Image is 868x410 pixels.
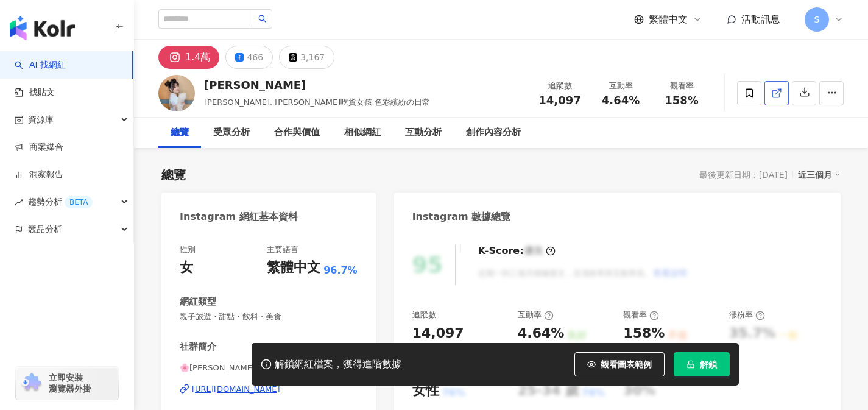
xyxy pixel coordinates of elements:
[204,77,430,93] div: [PERSON_NAME]
[574,352,665,376] button: 觀看圖表範例
[258,15,267,23] span: search
[412,210,511,224] div: Instagram 數據總覽
[267,244,298,255] div: 主要語言
[192,384,280,395] div: [URL][DOMAIN_NAME]
[158,75,195,111] img: KOL Avatar
[180,244,196,255] div: 性別
[601,359,652,369] span: 觀看圖表範例
[180,341,216,353] div: 社群簡介
[225,46,273,69] button: 466
[28,188,93,216] span: 趨勢分析
[49,372,91,394] span: 立即安裝 瀏覽器外掛
[537,80,583,92] div: 追蹤數
[213,125,250,140] div: 受眾分析
[180,258,193,277] div: 女
[16,367,118,400] a: chrome extension立即安裝 瀏覽器外掛
[158,46,219,69] button: 1.4萬
[686,360,695,369] span: lock
[180,311,358,322] span: 親子旅遊 · 甜點 · 飲料 · 美食
[598,80,644,92] div: 互動率
[700,359,717,369] span: 解鎖
[466,125,521,140] div: 創作內容分析
[275,358,401,371] div: 解鎖網紅檔案，獲得進階數據
[412,381,439,400] div: 女性
[623,324,665,343] div: 158%
[15,59,66,71] a: searchAI 找網紅
[602,94,640,107] span: 4.64%
[279,46,334,69] button: 3,167
[180,384,358,395] a: [URL][DOMAIN_NAME]
[798,167,841,183] div: 近三個月
[741,13,780,25] span: 活動訊息
[518,309,554,320] div: 互動率
[19,373,43,393] img: chrome extension
[344,125,381,140] div: 相似網紅
[180,295,216,308] div: 網紅類型
[729,309,765,320] div: 漲粉率
[15,87,55,99] a: 找貼文
[171,125,189,140] div: 總覽
[478,244,556,258] div: K-Score :
[405,125,442,140] div: 互動分析
[518,324,564,343] div: 4.64%
[180,210,298,224] div: Instagram 網紅基本資料
[665,94,699,107] span: 158%
[323,264,358,277] span: 96.7%
[161,166,186,183] div: 總覽
[65,196,93,208] div: BETA
[267,258,320,277] div: 繁體中文
[699,170,788,180] div: 最後更新日期：[DATE]
[28,106,54,133] span: 資源庫
[274,125,320,140] div: 合作與價值
[15,198,23,207] span: rise
[10,16,75,40] img: logo
[15,141,63,154] a: 商案媒合
[623,309,659,320] div: 觀看率
[538,94,580,107] span: 14,097
[28,216,62,243] span: 競品分析
[300,49,325,66] div: 3,167
[185,49,210,66] div: 1.4萬
[412,309,436,320] div: 追蹤數
[674,352,730,376] button: 解鎖
[247,49,263,66] div: 466
[204,97,430,107] span: [PERSON_NAME], [PERSON_NAME]吃貨女孩 色彩繽紛の日常
[814,13,820,26] span: S
[649,13,688,26] span: 繁體中文
[658,80,705,92] div: 觀看率
[15,169,63,181] a: 洞察報告
[412,324,464,343] div: 14,097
